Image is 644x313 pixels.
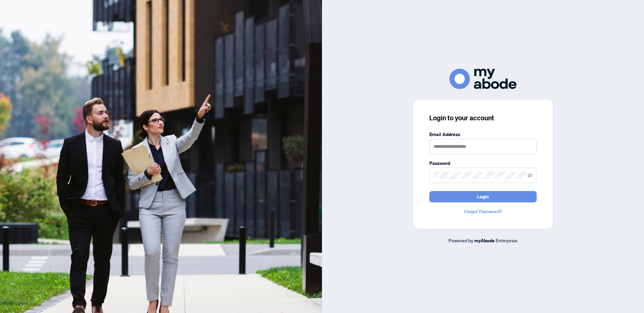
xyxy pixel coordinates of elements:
label: Email Address [429,131,537,138]
span: Powered by [448,237,473,243]
a: Forgot Password? [429,208,537,215]
span: Enterprise [496,237,518,243]
label: Password [429,160,537,167]
span: eye-invisible [528,173,532,178]
button: Login [429,191,537,202]
a: myAbode [474,237,495,244]
span: Login [477,191,489,202]
h3: Login to your account [429,113,537,123]
img: ma-logo [449,69,517,89]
